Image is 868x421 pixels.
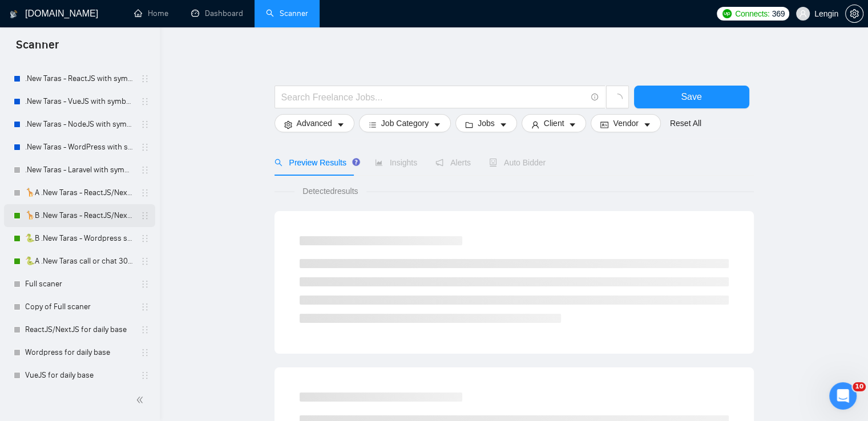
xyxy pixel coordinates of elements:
span: setting [284,120,292,129]
span: double-left [136,394,147,406]
div: Tooltip anchor [351,157,361,167]
button: settingAdvancedcaret-down [274,114,354,132]
button: Save [634,86,749,108]
a: 🐍A .New Taras call or chat 30%view 0 reply 23/04 [25,250,134,273]
span: holder [140,280,150,289]
span: holder [140,165,150,175]
span: robot [489,159,497,167]
span: holder [140,325,150,334]
span: holder [140,371,150,380]
a: Wordpress for daily base [25,341,134,364]
a: searchScanner [266,9,308,18]
span: Jobs [478,117,495,129]
a: dashboardDashboard [191,9,243,18]
span: caret-down [568,120,576,129]
span: Auto Bidder [489,158,546,167]
span: holder [140,257,150,266]
span: Advanced [297,117,332,129]
a: Full scaner [25,273,134,295]
span: bars [369,120,377,129]
a: ReactJS/NextJS for daily base [25,318,134,341]
a: setting [845,9,863,18]
span: folder [465,120,473,129]
a: 🦒B .New Taras - ReactJS/NextJS rel exp 23/04 [25,204,134,227]
span: Save [681,90,701,104]
span: holder [140,348,150,357]
img: upwork-logo.png [722,9,732,18]
button: setting [845,5,863,23]
a: Reset All [670,117,701,129]
button: idcardVendorcaret-down [591,114,660,132]
span: caret-down [433,120,441,129]
span: info-circle [591,94,599,101]
a: .New Taras - NodeJS with symbols [25,113,134,136]
span: holder [140,188,150,197]
span: caret-down [499,120,507,129]
a: homeHome [134,9,168,18]
a: Copy of Full scaner [25,295,134,318]
span: Connects: [735,7,769,20]
a: 🐍B .New Taras - Wordpress short 23/04 [25,227,134,250]
span: holder [140,211,150,220]
span: Vendor [613,117,638,129]
span: loading [612,94,623,104]
span: holder [140,97,150,106]
span: Scanner [7,37,68,60]
a: .New Taras - WordPress with symbols [25,136,134,159]
a: .New Taras - VueJS with symbols [25,90,134,113]
button: barsJob Categorycaret-down [359,114,451,132]
span: caret-down [643,120,651,129]
span: caret-down [337,120,345,129]
span: Alerts [435,158,471,167]
img: logo [10,5,18,23]
span: setting [846,9,863,18]
span: notification [435,159,443,167]
span: holder [140,302,150,311]
span: Detected results [294,185,366,197]
span: Insights [375,158,417,167]
a: .New Taras - ReactJS with symbols [25,67,134,90]
iframe: Intercom live chat [829,382,857,410]
span: user [799,10,807,18]
span: idcard [600,120,608,129]
input: Search Freelance Jobs... [281,90,586,104]
span: search [274,159,282,167]
span: Job Category [381,117,429,129]
a: .New Taras - Laravel with symbols [25,159,134,181]
span: 10 [853,382,866,391]
span: user [531,120,539,129]
span: Client [544,117,564,129]
span: Preview Results [274,158,357,167]
span: holder [140,120,150,129]
span: 369 [772,7,784,20]
a: VueJS for daily base [25,364,134,387]
a: 🦒A .New Taras - ReactJS/NextJS usual 23/04 [25,181,134,204]
span: holder [140,74,150,83]
span: area-chart [375,159,383,167]
button: folderJobscaret-down [455,114,517,132]
span: holder [140,143,150,152]
button: userClientcaret-down [522,114,587,132]
span: holder [140,234,150,243]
